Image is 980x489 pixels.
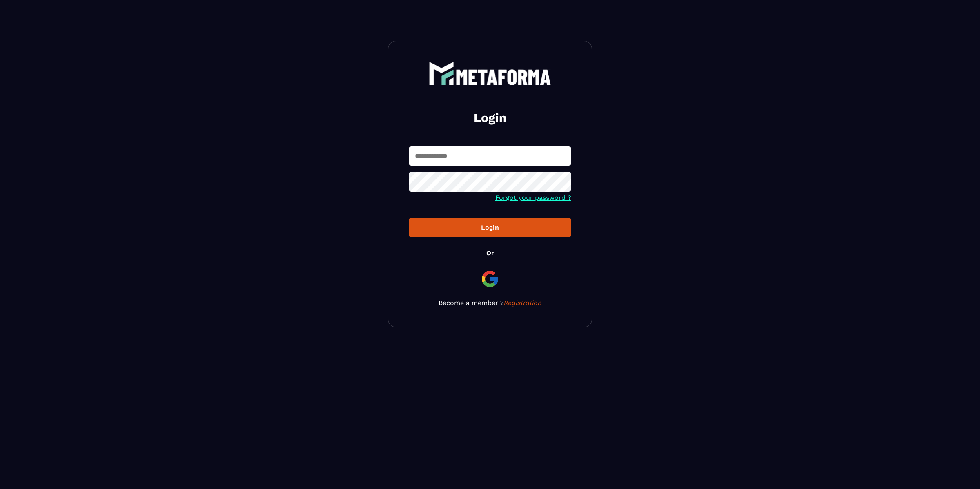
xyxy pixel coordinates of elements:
[409,62,571,85] a: logo
[495,194,571,201] a: Forgot your password ?
[480,269,500,289] img: google
[429,62,551,85] img: logo
[409,218,571,237] button: Login
[504,299,542,307] a: Registration
[419,110,561,126] h2: Login
[415,223,565,231] div: Login
[409,299,571,307] p: Become a member ?
[486,249,494,257] p: Or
